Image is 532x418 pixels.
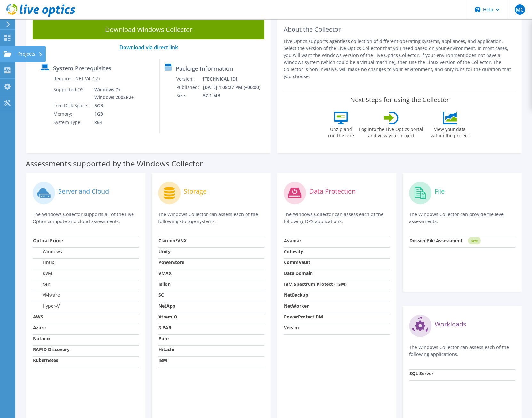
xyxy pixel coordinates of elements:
svg: \n [475,7,480,12]
p: The Windows Collector can assess each of the following storage systems. [158,211,264,225]
strong: PowerStore [158,259,184,265]
label: Data Protection [309,188,356,195]
label: System Prerequisites [53,65,111,71]
strong: Azure [33,325,46,331]
strong: NetBackup [284,292,308,298]
strong: Avamar [284,237,301,244]
td: [TECHNICAL_ID] [203,75,268,83]
h2: About the Collector [284,26,515,33]
td: [DATE] 1:08:27 PM (+00:00) [203,83,268,92]
strong: SC [158,292,164,298]
label: Storage [184,188,206,195]
span: MC [515,4,525,15]
strong: VMAX [158,270,172,276]
label: Next Steps for using the Collector [350,96,449,104]
td: 5GB [90,101,135,110]
label: Log into the Live Optics portal and view your project [359,124,423,139]
label: Package Information [176,65,233,72]
td: 1GB [90,110,135,118]
a: Download via direct link [119,44,178,51]
strong: IBM Spectrum Protect (TSM) [284,281,347,287]
label: Server and Cloud [58,188,109,195]
td: System Type: [53,118,90,126]
a: Download Windows Collector [33,20,264,39]
td: Memory: [53,110,90,118]
strong: Hitachi [158,346,174,352]
td: Supported OS: [53,85,90,101]
p: The Windows Collector can assess each of the following applications. [409,344,515,358]
label: Windows [33,248,62,255]
strong: Clariion/VNX [158,237,187,244]
label: Unzip and run the .exe [326,124,356,139]
td: Free Disk Space: [53,101,90,110]
strong: Pure [158,335,169,342]
strong: Cohesity [284,248,303,254]
label: Workloads [435,321,466,327]
p: The Windows Collector supports all of the Live Optics compute and cloud assessments. [33,211,139,225]
strong: SQL Server [409,370,433,376]
td: Published: [176,83,202,92]
strong: RAPID Discovery [33,346,69,352]
label: Requires .NET V4.7.2+ [53,76,101,82]
strong: Nutanix [33,335,51,342]
label: KVM [33,270,52,277]
p: Live Optics supports agentless collection of different operating systems, appliances, and applica... [284,38,515,80]
strong: NetWorker [284,303,309,309]
label: File [435,188,445,195]
label: View your data within the project [427,124,473,139]
strong: AWS [33,314,43,320]
td: Size: [176,92,202,100]
strong: Optical Prime [33,237,63,244]
td: Version: [176,75,202,83]
td: Windows 7+ Windows 2008R2+ [90,85,135,101]
div: Projects [15,46,46,62]
td: x64 [90,118,135,126]
label: Linux [33,259,54,266]
strong: NetApp [158,303,175,309]
strong: PowerProtect DM [284,314,323,320]
label: Hyper-V [33,303,60,309]
strong: CommVault [284,259,310,265]
label: VMware [33,292,60,298]
strong: Data Domain [284,270,313,276]
strong: XtremIO [158,314,177,320]
strong: Kubernetes [33,357,58,363]
strong: IBM [158,357,167,363]
td: 57.1 MB [203,92,268,100]
label: Xen [33,281,51,287]
p: The Windows Collector can provide file level assessments. [409,211,515,225]
strong: Veeam [284,325,299,331]
strong: 3 PAR [158,325,171,331]
tspan: NEW! [471,239,478,243]
strong: Dossier File Assessment [409,237,463,244]
strong: Isilon [158,281,171,287]
label: Assessments supported by the Windows Collector [26,160,203,167]
p: The Windows Collector can assess each of the following DPS applications. [284,211,390,225]
strong: Unity [158,248,171,254]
